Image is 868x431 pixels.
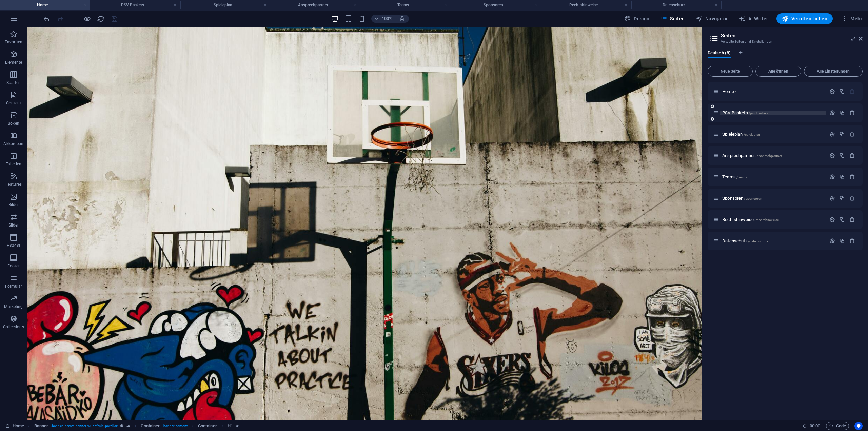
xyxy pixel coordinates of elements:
button: Mehr [838,13,865,24]
h6: Session-Zeit [803,422,821,430]
div: Entfernen [849,195,855,201]
div: Entfernen [849,153,855,158]
p: Tabellen [6,161,21,167]
button: Neue Seite [708,66,753,77]
div: Rechtshinweise/rechtshinweise [720,217,826,222]
p: Marketing [4,304,23,309]
button: Klicke hier, um den Vorschau-Modus zu verlassen [83,15,91,23]
div: Einstellungen [829,110,835,116]
button: AI Writer [736,13,771,24]
div: Einstellungen [829,217,835,222]
span: AI Writer [739,15,768,22]
span: /ansprechpartner [755,154,782,158]
span: Klick, um Seite zu öffnen [722,217,779,222]
h4: Rechtshinweise [541,1,631,9]
span: /rechtshinweise [754,218,779,222]
div: Duplizieren [839,195,845,201]
div: Home/ [720,89,826,94]
div: Einstellungen [829,238,835,244]
span: /spieleplan [744,133,761,136]
div: Einstellungen [829,153,835,158]
h4: Sponsoren [451,1,541,9]
div: Sponsoren/sponsoren [720,196,826,200]
p: Boxen [8,121,19,126]
span: /sponsoren [744,197,762,200]
button: Navigator [693,13,731,24]
span: Klick, um Seite zu öffnen [722,196,762,201]
nav: breadcrumb [34,422,239,430]
p: Features [5,182,22,187]
div: Einstellungen [829,89,835,94]
button: undo [42,15,51,23]
div: Duplizieren [839,174,845,180]
div: Teams/teams [720,175,826,179]
span: /datenschutz [748,239,769,243]
p: Akkordeon [3,141,23,146]
div: Entfernen [849,217,855,222]
i: Element enthält eine Animation [236,424,239,428]
i: Rückgängig: Bild ändern (Strg+Z) [43,15,51,23]
h3: Verwalte Seiten und Einstellungen [721,39,849,45]
span: / [735,90,736,94]
div: Entfernen [849,238,855,244]
span: Klick zum Auswählen. Doppelklick zum Bearbeiten [34,422,48,430]
span: Seiten [660,15,685,22]
span: Alle Einstellungen [807,69,860,73]
span: Design [624,15,650,22]
span: Klick zum Auswählen. Doppelklick zum Bearbeiten [228,422,233,430]
h6: 100% [381,15,392,23]
span: /teams [736,175,747,179]
span: Klick, um Seite zu öffnen [722,238,768,243]
i: Bei Größenänderung Zoomstufe automatisch an das gewählte Gerät anpassen. [399,16,405,22]
div: Spieleplan/spieleplan [720,132,826,136]
div: Design (Strg+Alt+Y) [622,13,652,24]
p: Content [6,100,21,106]
p: Header [7,243,20,248]
h4: Ansprechpartner [271,1,361,9]
span: Klick zum Auswählen. Doppelklick zum Bearbeiten [198,422,217,430]
div: Einstellungen [829,131,835,137]
span: Neue Seite [711,69,750,73]
div: Einstellungen [829,174,835,180]
div: Duplizieren [839,238,845,244]
span: . banner .preset-banner-v3-default .parallax [51,422,118,430]
span: Klick zum Auswählen. Doppelklick zum Bearbeiten [141,422,160,430]
span: : [814,423,815,428]
h4: Datenschutz [631,1,722,9]
div: Die Startseite kann nicht gelöscht werden [849,89,855,94]
span: Navigator [696,15,728,22]
p: Elemente [5,60,22,65]
div: Entfernen [849,131,855,137]
span: Mehr [841,15,862,22]
div: Sprachen-Tabs [708,50,863,63]
button: Veröffentlichen [776,13,833,24]
button: Alle Einstellungen [804,66,863,77]
button: Design [622,13,652,24]
i: Dieses Element ist ein anpassbares Preset [120,424,123,428]
h4: PSV Baskets [90,1,180,9]
i: Element verfügt über einen Hintergrund [126,424,130,428]
span: 00 00 [810,422,820,430]
span: Code [829,422,846,430]
span: Klick, um Seite zu öffnen [722,174,747,179]
p: Spalten [6,80,21,85]
button: Seiten [658,13,688,24]
span: Deutsch (8) [708,49,731,58]
div: Einstellungen [829,195,835,201]
div: Duplizieren [839,131,845,137]
p: Collections [3,324,24,330]
p: Formular [5,283,22,289]
button: reload [97,15,105,23]
span: Klick, um Seite zu öffnen [722,132,760,137]
p: Bilder [8,202,19,208]
div: Duplizieren [839,89,845,94]
span: Home [722,89,736,94]
p: Favoriten [5,39,22,45]
button: Usercentrics [854,422,863,430]
div: Duplizieren [839,110,845,116]
span: Alle öffnen [758,69,798,73]
span: PSV Baskets [722,110,768,115]
button: Code [826,422,849,430]
span: /psv-baskets [749,111,769,115]
h4: Spieleplan [180,1,271,9]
